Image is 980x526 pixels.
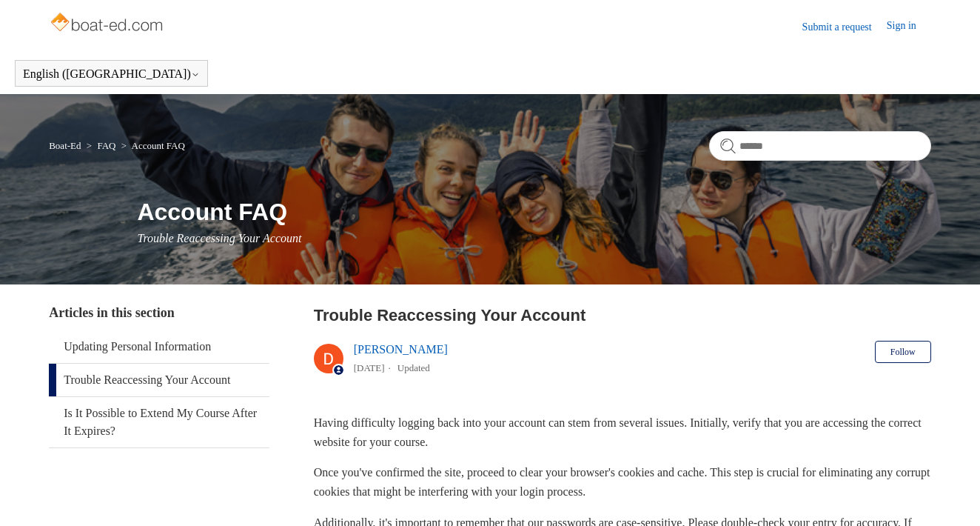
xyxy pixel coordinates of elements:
[84,140,118,151] li: FAQ
[118,140,185,151] li: Account FAQ
[802,19,887,35] a: Submit a request
[49,305,174,320] span: Articles in this section
[49,330,269,363] a: Updating Personal Information
[132,140,185,151] a: Account FAQ
[314,463,931,501] p: Once you've confirmed the site, proceed to clear your browser's cookies and cache. This step is c...
[49,140,81,151] a: Boat-Ed
[49,9,167,39] img: Boat-Ed Help Center home page
[887,18,931,36] a: Sign in
[709,131,931,161] input: Search
[49,397,269,447] a: Is It Possible to Extend My Course After It Expires?
[23,67,200,81] button: English ([GEOGRAPHIC_DATA])
[397,362,430,373] li: Updated
[930,476,969,515] div: Live chat
[49,364,269,396] a: Trouble Reaccessing Your Account
[137,232,301,244] span: Trouble Reaccessing Your Account
[137,194,930,230] h1: Account FAQ
[49,140,84,151] li: Boat-Ed
[97,140,115,151] a: FAQ
[354,362,385,373] time: 03/01/2024, 12:55
[875,341,931,363] button: Follow Article
[314,413,931,451] p: Having difficulty logging back into your account can stem from several issues. Initially, verify ...
[354,343,448,356] a: [PERSON_NAME]
[314,303,931,327] h2: Trouble Reaccessing Your Account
